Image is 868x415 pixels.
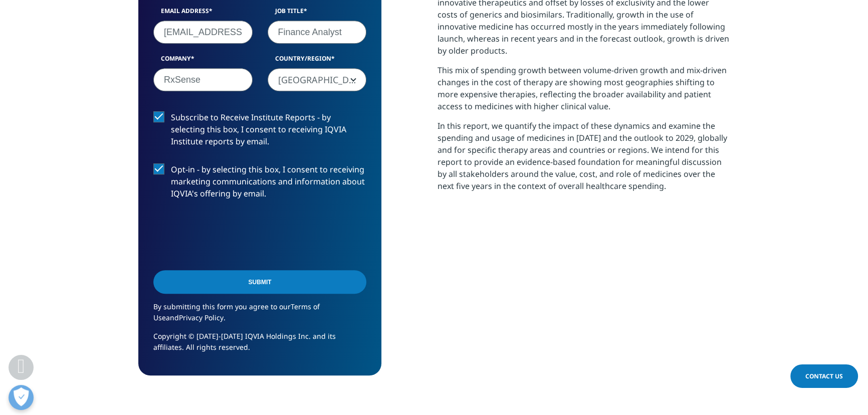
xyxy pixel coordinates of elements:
[153,216,306,255] iframe: reCAPTCHA
[153,111,366,153] label: Subscribe to Receive Institute Reports - by selecting this box, I consent to receiving IQVIA Inst...
[268,54,367,68] label: Country/Region
[179,313,224,322] a: Privacy Policy
[153,54,253,68] label: Company
[268,68,367,91] span: United States
[153,270,366,294] input: Submit
[153,331,366,360] p: Copyright © [DATE]-[DATE] IQVIA Holdings Inc. and its affiliates. All rights reserved.
[153,163,366,205] label: Opt-in - by selecting this box, I consent to receiving marketing communications and information a...
[805,372,843,380] span: Contact Us
[153,7,253,21] label: Email Address
[438,120,730,199] p: In this report, we quantify the impact of these dynamics and examine the spending and usage of me...
[268,7,367,21] label: Job Title
[438,64,730,120] p: This mix of spending growth between volume-driven growth and mix-driven changes in the cost of th...
[9,385,34,410] button: Open Preferences
[790,364,858,388] a: Contact Us
[268,69,366,92] span: United States
[153,301,366,331] p: By submitting this form you agree to our and .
